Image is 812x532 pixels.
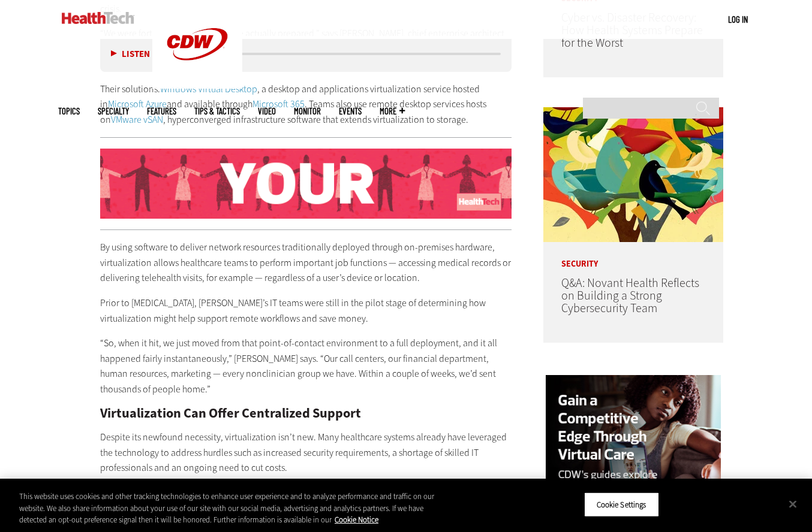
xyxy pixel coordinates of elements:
a: Video [258,107,276,116]
p: “So, when it hit, we just moved from that point-of-contact environment to a full deployment, and ... [100,335,512,397]
p: Security [543,242,723,268]
span: Specialty [98,107,129,116]
a: Events [339,107,362,116]
img: Protect Your Teams [100,149,512,219]
button: Close [780,491,806,517]
a: Log in [728,14,748,25]
div: User menu [728,13,748,26]
a: More information about your privacy [335,515,378,525]
button: Cookie Settings [584,492,659,517]
a: CDW [152,79,242,92]
img: Home [62,12,134,24]
a: MonITor [294,107,321,116]
img: abstract illustration of a tree [543,107,723,242]
p: Despite its newfound necessity, virtualization isn’t new. Many healthcare systems already have le... [100,430,512,476]
h2: Virtualization Can Offer Centralized Support [100,407,512,420]
p: By using software to deliver network resources traditionally deployed through on-premises hardwar... [100,240,512,286]
div: This website uses cookies and other tracking technologies to enhance user experience and to analy... [19,491,447,526]
a: Q&A: Novant Health Reflects on Building a Strong Cybersecurity Team [561,275,699,316]
span: More [380,107,405,116]
span: Topics [58,107,80,116]
p: Prior to [MEDICAL_DATA], [PERSON_NAME]’s IT teams were still in the pilot stage of determining ho... [100,295,512,326]
a: Tips & Tactics [194,107,240,116]
a: Features [147,107,176,116]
